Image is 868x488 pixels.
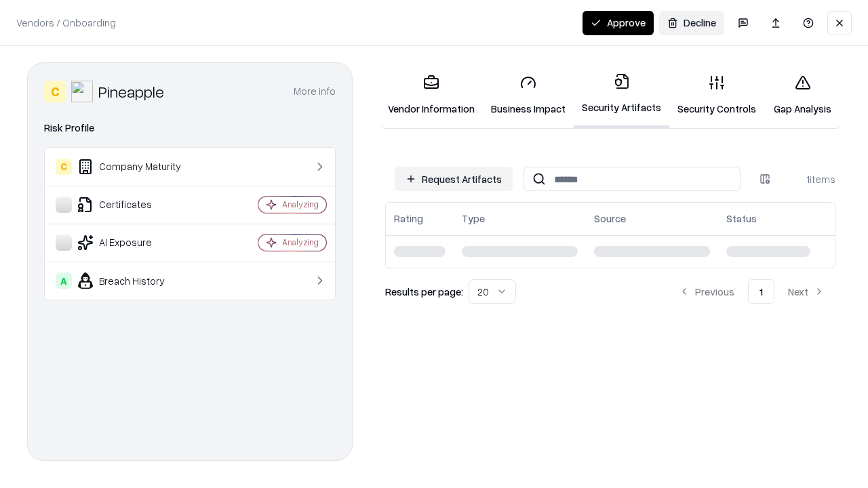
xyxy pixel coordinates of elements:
[98,81,164,102] div: Pineapple
[659,11,724,35] button: Decline
[574,62,669,128] a: Security Artifacts
[462,211,485,226] div: Type
[748,279,774,304] button: 1
[44,120,336,136] div: Risk Profile
[56,159,72,175] div: C
[669,64,764,127] a: Security Controls
[668,279,835,304] nav: pagination
[56,235,218,251] div: AI Exposure
[380,64,483,127] a: Vendor Information
[583,11,654,35] button: Approve
[71,81,93,102] img: Pineapple
[282,199,319,210] div: Analyzing
[385,285,463,299] p: Results per page:
[726,211,757,226] div: Status
[56,272,72,289] div: A
[56,197,218,213] div: Certificates
[16,16,116,30] p: Vendors / Onboarding
[764,64,841,127] a: Gap Analysis
[594,211,626,226] div: Source
[56,272,218,289] div: Breach History
[44,81,66,102] div: C
[781,172,835,186] div: 1 items
[56,159,218,175] div: Company Maturity
[282,237,319,248] div: Analyzing
[394,211,423,226] div: Rating
[395,167,513,191] button: Request Artifacts
[483,64,574,127] a: Business Impact
[294,79,336,104] button: More info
